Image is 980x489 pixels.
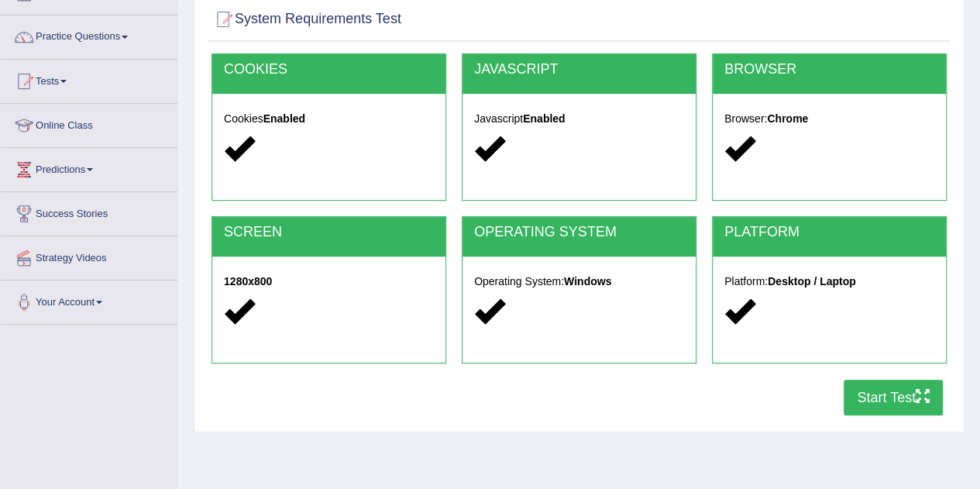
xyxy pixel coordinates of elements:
button: Start Test [844,380,943,415]
a: Predictions [1,148,177,187]
h2: COOKIES [224,62,434,77]
strong: Chrome [767,112,808,125]
h2: OPERATING SYSTEM [474,225,684,240]
strong: Enabled [263,112,305,125]
strong: Windows [564,275,611,288]
a: Strategy Videos [1,236,177,275]
a: Online Class [1,104,177,143]
h2: JAVASCRIPT [474,62,684,77]
strong: Enabled [523,112,565,125]
h5: Javascript [474,113,684,125]
a: Your Account [1,281,177,319]
strong: 1280x800 [224,275,272,288]
a: Practice Questions [1,15,177,54]
h2: SCREEN [224,225,434,240]
h5: Operating System: [474,276,684,288]
h5: Browser: [724,113,934,125]
h2: BROWSER [724,62,934,77]
a: Success Stories [1,192,177,231]
h2: System Requirements Test [211,8,401,31]
strong: Desktop / Laptop [768,275,856,288]
h2: PLATFORM [724,225,934,240]
h5: Platform: [724,276,934,288]
a: Tests [1,60,177,98]
h5: Cookies [224,113,434,125]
